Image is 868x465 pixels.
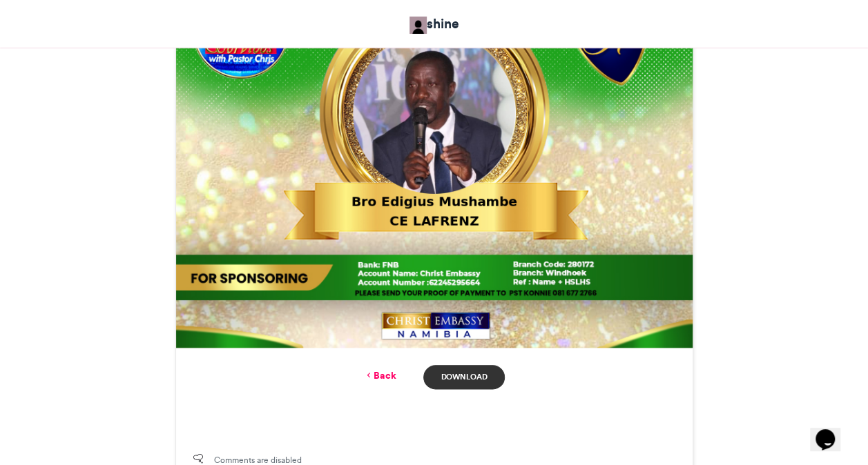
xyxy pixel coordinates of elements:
[423,365,504,389] a: Download
[363,368,396,383] a: Back
[810,410,854,451] iframe: chat widget
[409,17,427,34] img: Keetmanshoop Crusade
[409,14,459,34] a: shine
